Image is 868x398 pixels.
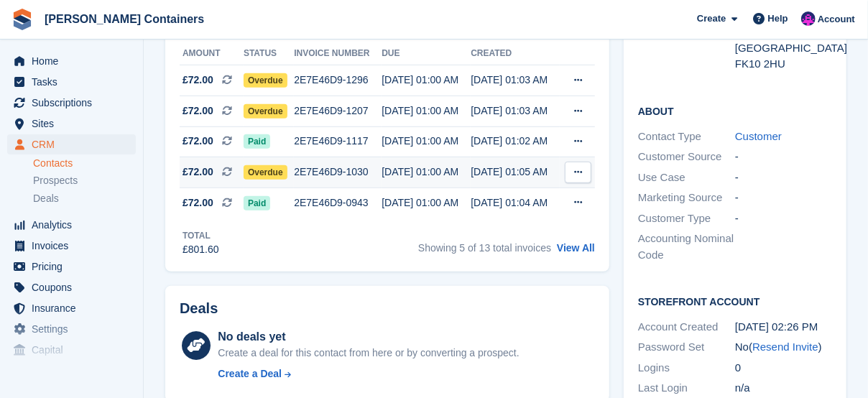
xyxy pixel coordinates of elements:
a: menu [7,256,136,277]
a: menu [7,72,136,92]
div: Contact Type [638,129,735,145]
div: [DATE] 01:04 AM [471,195,560,210]
span: Overdue [244,104,287,119]
span: Account [818,12,855,27]
div: No [735,339,832,356]
span: Overdue [244,73,287,88]
a: menu [7,114,136,134]
a: Deals [33,191,136,206]
span: Tasks [32,72,118,92]
div: Password Set [638,339,735,356]
a: Prospects [33,173,136,188]
a: menu [7,215,136,235]
h2: Storefront Account [638,294,832,308]
span: £72.00 [183,195,213,210]
span: Overdue [244,165,287,180]
a: menu [7,51,136,71]
div: Use Case [638,170,735,186]
span: Paid [244,196,270,210]
span: Insurance [32,298,118,318]
span: Create [697,11,726,26]
h2: About [638,103,832,118]
span: CRM [32,134,118,154]
th: Amount [180,42,244,65]
span: Pricing [32,256,118,277]
div: Account Created [638,319,735,335]
a: menu [7,93,136,113]
a: menu [7,319,136,339]
a: menu [7,277,136,297]
span: Invoices [32,236,118,256]
a: menu [7,236,136,256]
th: Status [244,42,294,65]
a: Customer [735,130,782,142]
div: Create a Deal [218,366,282,381]
th: Due [382,42,471,65]
div: - [735,149,832,165]
div: 2E7E46D9-1296 [294,73,382,88]
div: - [735,170,832,186]
div: 2E7E46D9-1030 [294,165,382,180]
div: 2E7E46D9-0943 [294,195,382,210]
div: [DATE] 01:03 AM [471,73,560,88]
div: 2E7E46D9-1117 [294,134,382,149]
span: Sites [32,114,118,134]
a: View All [557,242,595,254]
span: Home [32,51,118,71]
div: - [735,190,832,206]
div: Logins [638,360,735,376]
div: [DATE] 01:00 AM [382,195,471,210]
span: Analytics [32,215,118,235]
div: FK10 2HU [735,56,832,73]
div: No deals yet [218,328,519,346]
a: Create a Deal [218,366,519,381]
div: Accounting Nominal Code [638,231,735,263]
span: Coupons [32,277,118,297]
div: n/a [735,380,832,397]
img: stora-icon-8386f47178a22dfd0bd8f6a31ec36ba5ce8667c1dd55bd0f319d3a0aa187defe.svg [11,9,33,30]
div: Total [183,229,219,242]
a: menu [7,340,136,360]
div: [DATE] 01:05 AM [471,165,560,180]
div: Create a deal for this contact from here or by converting a prospect. [218,346,519,361]
span: £72.00 [183,165,213,180]
div: [DATE] 01:00 AM [382,73,471,88]
th: Invoice number [294,42,382,65]
div: [DATE] 01:00 AM [382,165,471,180]
div: Last Login [638,380,735,397]
div: Marketing Source [638,190,735,206]
span: ( ) [749,341,822,353]
div: [GEOGRAPHIC_DATA] [735,40,832,57]
div: [DATE] 01:00 AM [382,103,471,119]
span: £72.00 [183,103,213,119]
span: Showing 5 of 13 total invoices [418,242,551,254]
a: Resend Invite [752,341,818,353]
div: 0 [735,360,832,376]
span: Prospects [33,174,78,188]
a: Contacts [33,157,136,170]
h2: Deals [180,300,218,317]
a: menu [7,134,136,154]
span: Subscriptions [32,93,118,113]
span: Deals [33,192,59,205]
span: Settings [32,319,118,339]
a: menu [7,298,136,318]
span: Capital [32,340,118,360]
span: £72.00 [183,134,213,149]
div: [DATE] 01:00 AM [382,134,471,149]
img: Claire Wilson [801,11,816,26]
span: Help [768,11,788,26]
div: 2E7E46D9-1207 [294,103,382,119]
div: Customer Source [638,149,735,165]
span: Paid [244,134,270,149]
div: £801.60 [183,242,219,257]
div: [DATE] 02:26 PM [735,319,832,335]
a: [PERSON_NAME] Containers [39,7,210,31]
span: £72.00 [183,73,213,88]
div: [DATE] 01:02 AM [471,134,560,149]
th: Created [471,42,560,65]
div: Customer Type [638,210,735,227]
div: [DATE] 01:03 AM [471,103,560,119]
div: - [735,210,832,227]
